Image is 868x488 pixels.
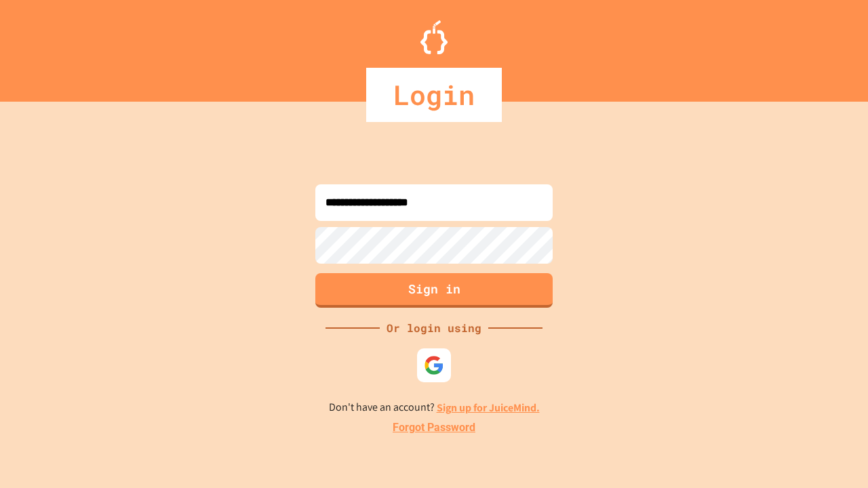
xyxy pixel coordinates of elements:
div: Or login using [380,320,488,336]
a: Sign up for JuiceMind. [437,401,540,415]
button: Sign in [315,273,553,308]
img: google-icon.svg [424,355,444,375]
a: Forgot Password [393,420,475,436]
p: Don't have an account? [329,399,540,416]
div: Login [366,68,502,122]
img: Logo.svg [420,20,448,54]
